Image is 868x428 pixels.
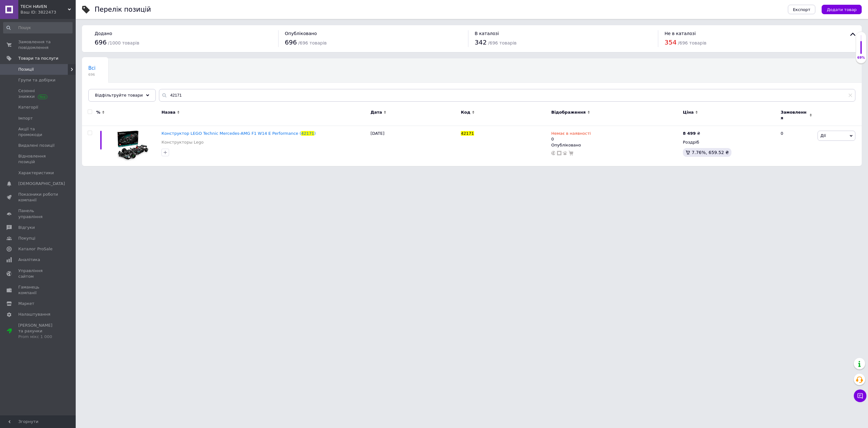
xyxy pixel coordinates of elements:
span: Каталог ProSale [18,246,52,252]
span: Не в каталозі [665,31,696,36]
span: Сезонні знижки [18,88,58,99]
span: Відображення [551,110,586,115]
span: Замовлення та повідомлення [18,39,58,51]
span: / 696 товарів [488,40,516,45]
div: ₴ [683,131,700,136]
span: Управління сайтом [18,268,58,279]
span: 696 [285,39,297,46]
b: 8 499 [683,131,696,136]
div: [DATE] [369,126,460,166]
div: Prom мікс 1 000 [18,334,58,340]
span: Групи та добірки [18,77,56,83]
span: Категорії [18,104,38,110]
span: Позиції [18,67,34,72]
span: Дата [371,110,382,115]
span: Аналітика [18,257,40,263]
span: % [96,110,100,115]
span: Замовлення [781,110,808,121]
span: Відгуки [18,225,35,230]
span: Додано [95,31,112,36]
a: Конструктор LEGO Technic Mercedes-AMG F1 W14 E Performance (42171) [161,131,316,136]
input: Пошук [3,22,73,33]
span: ) [314,131,316,136]
button: Експорт [788,5,816,14]
div: Ваш ID: 3822473 [21,9,76,15]
img: Конструктор LEGO Technic Mercedes-AMG F1 W14 E Performance (42171) [117,131,149,161]
span: Товари та послуги [18,56,58,61]
span: В каталозі [475,31,499,36]
span: Експорт [793,7,811,12]
div: 0 [551,131,591,142]
span: Дії [820,133,826,138]
span: 7.76%, 659.52 ₴ [692,150,729,155]
span: 696 [88,72,96,77]
span: [DEMOGRAPHIC_DATA] [18,181,65,187]
div: 0 [777,126,816,166]
div: Роздріб [683,140,775,145]
span: Акції та промокоди [18,126,58,138]
a: Конструкторы Lego [161,140,204,145]
span: / 696 товарів [678,40,706,45]
span: Відфільтруйте товари [95,93,143,98]
input: Пошук по назві позиції, артикулу і пошуковим запитам [159,89,855,102]
span: 342 [475,39,487,46]
span: Відновлення позицій [18,153,58,165]
span: Видалені позиції [18,143,55,148]
span: Панель управління [18,208,58,219]
span: Показники роботи компанії [18,192,58,203]
span: 42171 [301,131,314,136]
span: Конструктор LEGO Technic Mercedes-AMG F1 W14 E Performance ( [161,131,301,136]
span: Ціна [683,110,694,115]
span: 354 [665,39,677,46]
span: Код [461,110,470,115]
span: Налаштування [18,312,50,317]
span: Імпорт [18,116,33,121]
span: / 1000 товарів [108,40,139,45]
span: 42171 [461,131,474,136]
span: Маркет [18,301,34,306]
span: Гаманець компанії [18,284,58,296]
span: 696 [95,39,107,46]
span: Додати товар [827,7,857,12]
span: Немає в наявності [551,131,591,138]
span: Опубліковано [285,31,317,36]
div: 69% [856,56,866,60]
span: Характеристики [18,170,54,176]
button: Чат з покупцем [854,389,866,402]
button: Додати товар [822,5,862,14]
span: TECH HAVEN [21,4,68,9]
span: [PERSON_NAME] та рахунки [18,323,58,340]
span: / 696 товарів [298,40,326,45]
div: Опубліковано [551,142,680,148]
span: Покупці [18,235,35,241]
span: Всі [88,65,96,71]
div: Перелік позицій [95,6,151,13]
span: Назва [161,110,175,115]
